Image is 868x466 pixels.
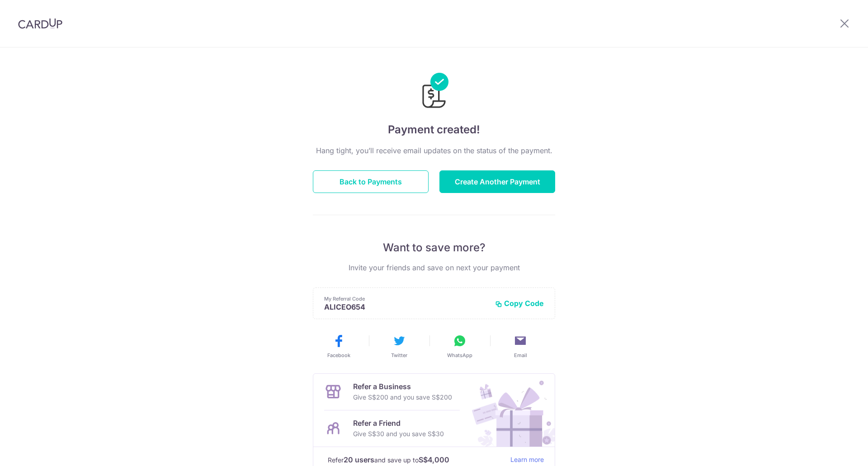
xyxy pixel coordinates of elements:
[327,352,350,359] span: Facebook
[391,352,407,359] span: Twitter
[510,454,544,466] a: Learn more
[353,418,444,428] p: Refer a Friend
[313,170,429,193] button: Back to Payments
[495,299,544,308] button: Copy Code
[373,334,426,359] button: Twitter
[420,73,448,111] img: Payments
[324,295,488,302] p: My Referral Code
[353,381,452,392] p: Refer a Business
[313,262,555,273] p: Invite your friends and save on next your payment
[328,454,503,466] p: Refer and save up to
[433,334,486,359] button: WhatsApp
[324,302,488,311] p: ALICEO654
[312,334,365,359] button: Facebook
[419,454,449,465] strong: S$4,000
[447,352,472,359] span: WhatsApp
[313,240,555,255] p: Want to save more?
[313,122,555,138] h4: Payment created!
[494,334,547,359] button: Email
[18,18,62,29] img: CardUp
[439,170,555,193] button: Create Another Payment
[353,392,452,403] p: Give S$200 and you save S$200
[313,145,555,156] p: Hang tight, you’ll receive email updates on the status of the payment.
[463,374,555,447] img: Refer
[344,454,374,465] strong: 20 users
[514,352,527,359] span: Email
[353,428,444,439] p: Give S$30 and you save S$30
